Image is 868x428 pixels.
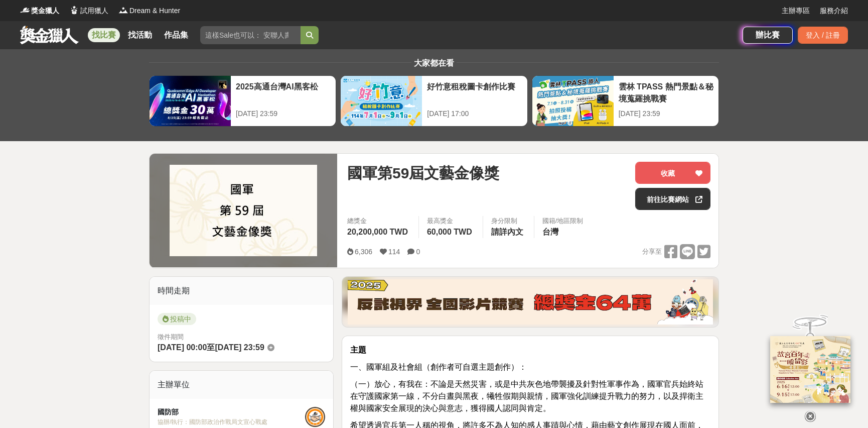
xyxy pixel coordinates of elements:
[170,165,317,256] img: Cover Image
[770,336,850,403] img: 968ab78a-c8e5-4181-8f9d-94c24feca916.png
[158,343,207,352] span: [DATE] 00:00
[416,248,420,256] span: 0
[215,343,264,352] span: [DATE] 23:59
[88,28,120,42] a: 找比賽
[542,216,584,226] div: 國籍/地區限制
[118,6,180,16] a: LogoDream & Hunter
[158,417,305,426] div: 協辦/執行： 國防部政治作戰局文宣心戰處
[350,380,703,412] span: （一）放心，有我在：不論是天然災害，或是中共灰色地帶襲擾及針對性軍事作為，國軍官兵始終站在守護國家第一線，不分白晝與黑夜，犧牲假期與親情，國軍強化訓練提升戰力的努力，以及捍衛主權與國家安全展現的...
[782,6,810,16] a: 主辦專區
[347,162,499,184] span: 國軍第59屆文藝金像獎
[350,346,366,354] strong: 主題
[347,228,408,236] span: 20,200,000 TWD
[427,216,475,226] span: 最高獎金
[80,6,108,16] span: 試用獵人
[427,109,522,119] div: [DATE] 17:00
[150,371,333,399] div: 主辦單位
[635,188,710,210] a: 前往比賽網站
[129,6,180,16] span: Dream & Hunter
[69,5,79,15] img: Logo
[798,27,848,44] div: 登入 / 註冊
[347,216,410,226] span: 總獎金
[635,162,710,184] button: 收藏
[411,59,457,67] span: 大家都在看
[619,81,713,103] div: 雲林 TPASS 熱門景點＆秘境蒐羅挑戰賽
[207,343,215,352] span: 至
[20,6,59,16] a: Logo獎金獵人
[124,28,156,42] a: 找活動
[118,5,128,15] img: Logo
[427,228,472,236] span: 60,000 TWD
[236,109,331,119] div: [DATE] 23:59
[820,6,848,16] a: 服務介紹
[200,26,301,44] input: 這樣Sale也可以： 安聯人壽創意銷售法募集
[236,81,331,103] div: 2025高通台灣AI黑客松
[158,333,184,341] span: 徵件期間
[743,27,793,44] a: 辦比賽
[158,407,305,417] div: 國防部
[532,75,719,127] a: 雲林 TPASS 熱門景點＆秘境蒐羅挑戰賽[DATE] 23:59
[355,248,372,256] span: 6,306
[491,216,526,226] div: 身分限制
[350,363,527,371] span: 一、國軍組及社會組（創作者可自選主題創作）：
[427,81,522,103] div: 好竹意租稅圖卡創作比賽
[150,277,333,305] div: 時間走期
[31,6,59,16] span: 獎金獵人
[348,279,713,325] img: 760c60fc-bf85-49b1-bfa1-830764fee2cd.png
[160,28,192,42] a: 作品集
[340,75,527,127] a: 好竹意租稅圖卡創作比賽[DATE] 17:00
[491,228,523,236] span: 請詳內文
[158,313,196,325] span: 投稿中
[542,228,558,236] span: 台灣
[388,248,400,256] span: 114
[619,109,713,119] div: [DATE] 23:59
[69,6,108,16] a: Logo試用獵人
[20,5,30,15] img: Logo
[149,75,336,127] a: 2025高通台灣AI黑客松[DATE] 23:59
[642,244,662,259] span: 分享至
